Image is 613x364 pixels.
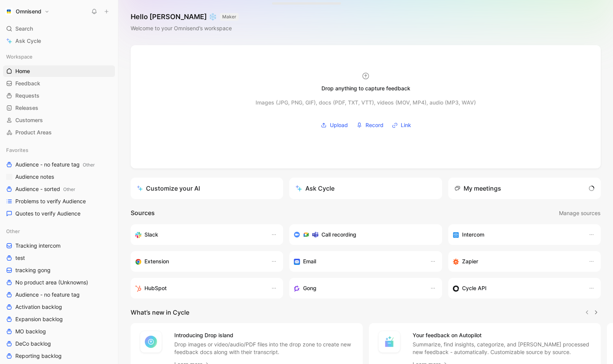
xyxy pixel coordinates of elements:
a: Ask Cycle [3,35,115,47]
a: Activation backlog [3,301,115,313]
span: Link [401,121,411,130]
button: Manage sources [559,208,601,218]
div: Ask Cycle [295,184,334,193]
h3: Email [303,257,316,266]
span: Quotes to verify Audience [15,210,80,217]
a: DeCo backlog [3,338,115,349]
span: Expansion backlog [15,315,63,323]
button: OmnisendOmnisend [3,6,51,17]
span: Audience notes [15,173,54,181]
h3: Extension [144,257,169,266]
span: Audience - no feature tag [15,291,80,299]
span: test [15,254,25,262]
p: Summarize, find insights, categorize, and [PERSON_NAME] processed new feedback - automatically. C... [413,341,592,356]
button: Link [389,119,414,131]
div: Forward emails to your feedback inbox [294,257,422,266]
a: Feedback [3,78,115,89]
h1: Omnisend [16,8,41,15]
a: Audience - no feature tagOther [3,159,115,170]
a: Releases [3,102,115,114]
p: Drop images or video/audio/PDF files into the drop zone to create new feedback docs along with th... [174,341,354,356]
div: Welcome to your Omnisend’s workspace [131,24,239,33]
h3: Gong [303,284,316,293]
span: Search [15,24,33,33]
div: Search [3,23,115,34]
a: Product Areas [3,127,115,138]
span: Favorites [6,146,28,154]
div: Sync customers & send feedback from custom sources. Get inspired by our favorite use case [453,284,581,293]
span: Reporting backlog [15,352,62,360]
div: Sync your customers, send feedback and get updates in Intercom [453,230,581,239]
button: MAKER [220,13,239,21]
span: Tracking intercom [15,242,61,250]
span: Problems to verify Audience [15,198,86,205]
span: No product area (Unknowns) [15,279,88,286]
span: MO backlog [15,328,46,335]
a: test [3,252,115,264]
h3: Cycle API [462,284,487,293]
span: Feedback [15,80,40,87]
h3: HubSpot [144,284,167,293]
div: Other [3,225,115,237]
a: Requests [3,90,115,101]
h2: What’s new in Cycle [131,308,189,317]
span: Other [6,227,20,235]
div: Images (JPG, PNG, GIF), docs (PDF, TXT, VTT), videos (MOV, MP4), audio (MP3, WAV) [256,98,476,107]
div: Workspace [3,51,115,62]
div: Favorites [3,144,115,156]
h3: Intercom [462,230,484,239]
span: Home [15,67,30,75]
span: Ask Cycle [15,36,41,46]
span: Other [63,186,75,192]
span: Audience - sorted [15,185,75,193]
span: Product Areas [15,129,52,136]
span: Manage sources [559,209,600,218]
div: Record & transcribe meetings from Zoom, Meet & Teams. [294,230,431,239]
a: Expansion backlog [3,313,115,325]
span: Audience - no feature tag [15,161,95,169]
div: Capture feedback from anywhere on the web [135,257,263,266]
span: tracking gong [15,266,51,274]
h3: Zapier [462,257,478,266]
a: Audience notes [3,171,115,183]
span: Releases [15,104,38,112]
span: Requests [15,92,39,100]
a: Problems to verify Audience [3,196,115,207]
a: tracking gong [3,264,115,276]
h4: Your feedback on Autopilot [413,331,592,340]
div: Sync your customers, send feedback and get updates in Slack [135,230,263,239]
button: Record [354,119,386,131]
a: Home [3,65,115,77]
img: Omnisend [5,8,13,15]
a: Tracking intercom [3,240,115,251]
a: Audience - sortedOther [3,183,115,195]
a: Quotes to verify Audience [3,208,115,219]
h3: Call recording [321,230,356,239]
a: Customers [3,114,115,126]
h1: Hello [PERSON_NAME] ❄️ [131,12,239,21]
span: Upload [330,121,348,130]
button: Ask Cycle [289,178,442,199]
h3: Slack [144,230,158,239]
a: Customize your AI [131,178,283,199]
div: Capture feedback from your incoming calls [294,284,422,293]
div: My meetings [454,184,501,193]
h2: Sources [131,208,155,218]
button: Upload [318,119,351,131]
a: Audience - no feature tag [3,289,115,300]
h4: Introducing Drop island [174,331,354,340]
a: No product area (Unknowns) [3,277,115,288]
div: Customize your AI [137,184,200,193]
div: Drop anything to capture feedback [321,84,410,93]
span: Other [83,162,95,168]
a: Reporting backlog [3,350,115,362]
span: Workspace [6,53,33,60]
div: Capture feedback from thousands of sources with Zapier (survey results, recordings, sheets, etc). [453,257,581,266]
span: DeCo backlog [15,340,51,348]
span: Activation backlog [15,303,62,311]
span: Customers [15,116,43,124]
a: MO backlog [3,326,115,337]
span: Record [366,121,384,130]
